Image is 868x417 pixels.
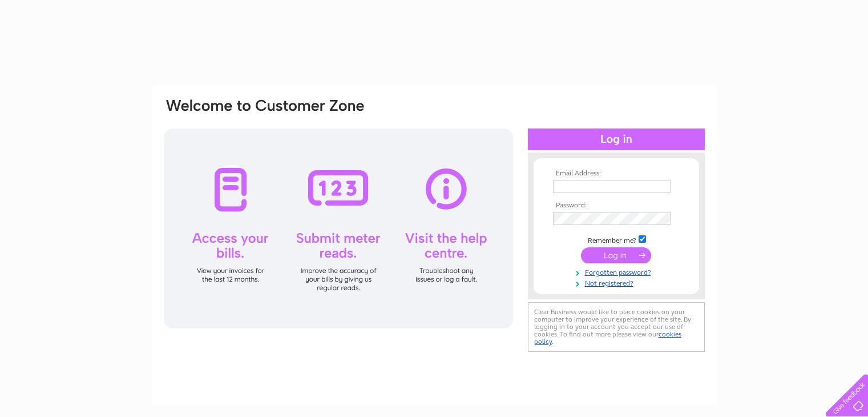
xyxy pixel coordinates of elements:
td: Remember me? [550,234,683,245]
div: Clear Business would like to place cookies on your computer to improve your experience of the sit... [528,302,705,352]
a: Forgotten password? [553,266,683,277]
input: Submit [581,247,651,263]
a: Not registered? [553,277,683,288]
th: Email Address: [550,170,683,178]
th: Password: [550,202,683,210]
a: cookies policy [534,330,681,346]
